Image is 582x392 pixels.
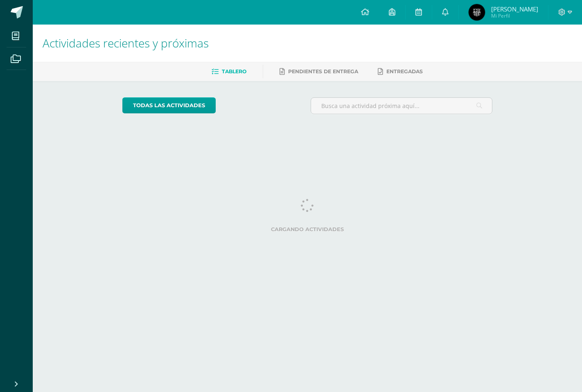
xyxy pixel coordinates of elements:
span: Entregadas [386,68,423,74]
span: [PERSON_NAME] [491,5,538,13]
span: Pendientes de entrega [288,68,358,74]
img: 11ef8044935303823439365c233cd343.png [469,4,485,20]
span: Actividades recientes y próximas [43,35,209,51]
label: Cargando actividades [122,226,493,232]
a: Pendientes de entrega [280,65,358,78]
a: Entregadas [378,65,423,78]
input: Busca una actividad próxima aquí... [311,98,492,114]
a: todas las Actividades [122,97,216,113]
span: Mi Perfil [491,12,538,19]
a: Tablero [212,65,246,78]
span: Tablero [222,68,246,74]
